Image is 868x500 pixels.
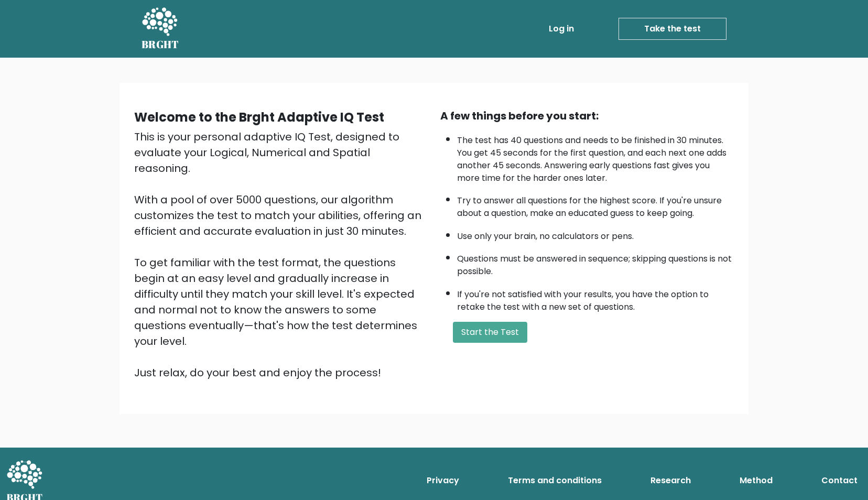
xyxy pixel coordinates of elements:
[134,129,428,381] div: This is your personal adaptive IQ Test, designed to evaluate your Logical, Numerical and Spatial ...
[457,283,734,313] li: If you're not satisfied with your results, you have the option to retake the test with a new set ...
[817,470,862,491] a: Contact
[422,470,463,491] a: Privacy
[134,108,384,126] b: Welcome to the Brght Adaptive IQ Test
[504,470,606,491] a: Terms and conditions
[142,38,179,51] h5: BRGHT
[457,225,734,243] li: Use only your brain, no calculators or pens.
[457,129,734,184] li: The test has 40 questions and needs to be finished in 30 minutes. You get 45 seconds for the firs...
[545,18,578,39] a: Log in
[142,4,179,53] a: BRGHT
[646,470,695,491] a: Research
[735,470,777,491] a: Method
[457,189,734,220] li: Try to answer all questions for the highest score. If you're unsure about a question, make an edu...
[453,322,527,343] button: Start the Test
[619,18,726,40] a: Take the test
[457,247,734,278] li: Questions must be answered in sequence; skipping questions is not possible.
[440,108,734,124] div: A few things before you start:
